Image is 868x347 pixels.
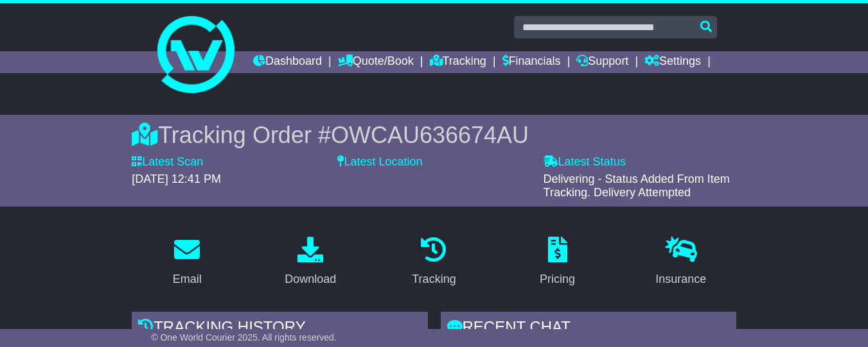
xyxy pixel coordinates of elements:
div: Tracking history [132,312,427,346]
a: Quote/Book [338,51,414,73]
span: Delivering - Status Added From Item Tracking. Delivery Attempted [544,173,730,199]
a: Dashboard [253,51,322,73]
span: [DATE] 12:41 PM [132,173,221,185]
label: Latest Scan [132,155,203,169]
a: Tracking [430,51,486,73]
a: Pricing [531,232,583,292]
div: Email [173,271,202,288]
span: © One World Courier 2025. All rights reserved. [151,332,337,343]
div: Tracking Order # [132,121,736,149]
a: Financials [502,51,561,73]
a: Download [276,232,344,292]
a: Insurance [647,232,714,292]
a: Tracking [403,232,464,292]
div: RECENT CHAT [441,312,736,346]
a: Support [576,51,628,73]
span: OWCAU636674AU [331,122,529,148]
div: Tracking [412,271,456,288]
label: Latest Status [544,155,626,169]
a: Settings [644,51,701,73]
div: Download [285,271,336,288]
label: Latest Location [337,155,422,169]
a: Email [164,232,210,292]
div: Pricing [540,271,575,288]
div: Insurance [655,271,706,288]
